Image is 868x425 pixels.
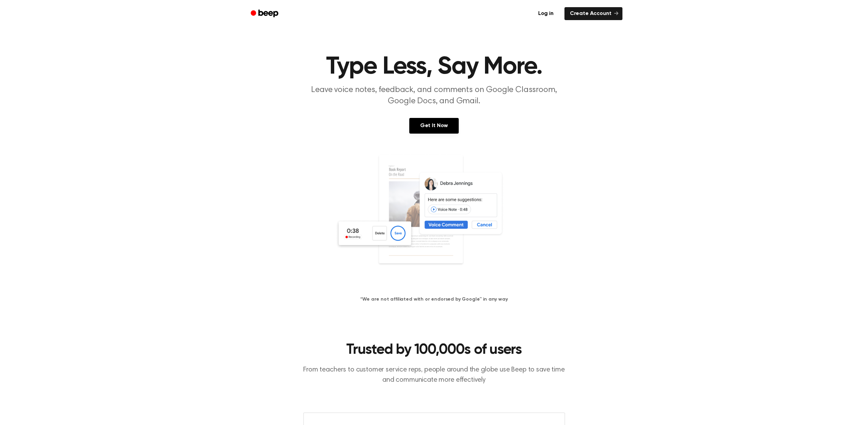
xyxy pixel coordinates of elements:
[303,341,565,359] h2: Trusted by 100,000s of users
[303,85,565,107] p: Leave voice notes, feedback, and comments on Google Classroom, Google Docs, and Gmail.
[8,296,860,303] h4: *We are not affiliated with or endorsed by Google™ in any way
[246,7,284,20] a: Beep
[260,55,609,79] h1: Type Less, Say More.
[531,6,560,21] a: Log in
[409,118,459,134] a: Get It Now
[335,154,533,285] img: Voice Comments on Docs and Recording Widget
[564,7,622,20] a: Create Account
[303,365,565,385] p: From teachers to customer service reps, people around the globe use Beep to save time and communi...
